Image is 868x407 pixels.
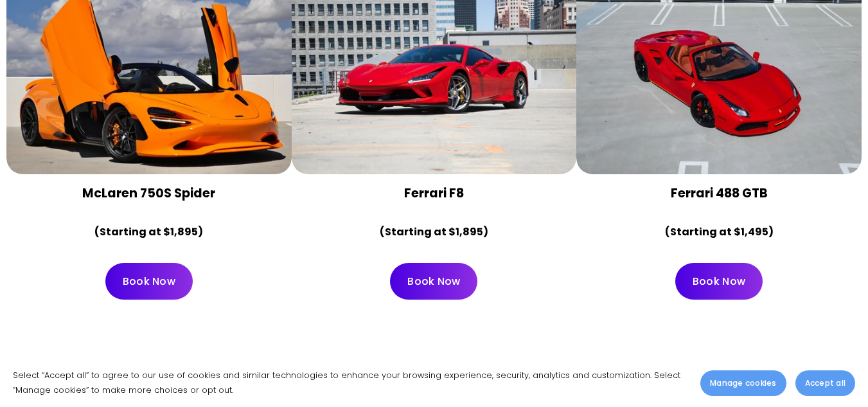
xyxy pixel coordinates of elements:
[795,370,855,396] button: Accept all
[675,263,763,300] a: Book Now
[94,224,203,239] strong: (Starting at $1,895)
[671,185,768,202] strong: Ferrari 488 GTB
[82,185,215,202] strong: McLaren 750S Spider
[105,263,193,300] a: Book Now
[700,370,786,396] button: Manage cookies
[665,224,774,239] strong: (Starting at $1,495)
[380,224,488,239] strong: (Starting at $1,895)
[710,377,776,389] span: Manage cookies
[404,185,464,202] strong: Ferrari F8
[390,263,477,300] a: Book Now
[805,377,846,389] span: Accept all
[13,368,687,398] p: Select “Accept all” to agree to our use of cookies and similar technologies to enhance your brows...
